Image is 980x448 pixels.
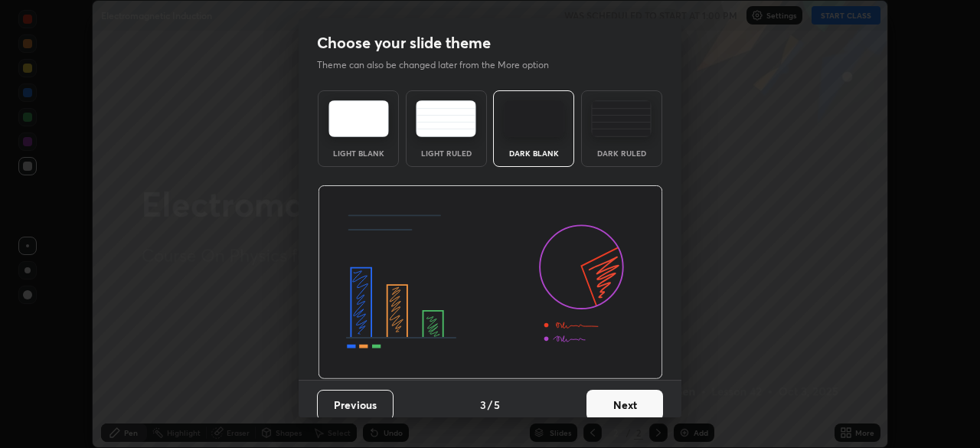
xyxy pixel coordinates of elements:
h4: / [488,397,492,413]
h2: Choose your slide theme [317,33,491,53]
img: lightRuledTheme.5fabf969.svg [416,100,476,137]
div: Light Blank [328,149,389,157]
div: Light Ruled [416,149,477,157]
button: Previous [317,390,394,420]
div: Dark Ruled [591,149,652,157]
h4: 5 [494,397,500,413]
h4: 3 [480,397,486,413]
img: lightTheme.e5ed3b09.svg [328,100,389,137]
div: Dark Blank [503,149,564,157]
button: Next [586,390,663,420]
img: darkThemeBanner.d06ce4a2.svg [318,185,663,380]
img: darkTheme.f0cc69e5.svg [504,100,564,137]
img: darkRuledTheme.de295e13.svg [591,100,652,137]
p: Theme can also be changed later from the More option [317,58,565,72]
